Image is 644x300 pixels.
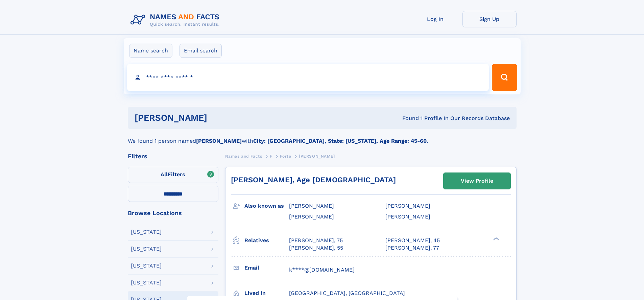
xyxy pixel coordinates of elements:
b: City: [GEOGRAPHIC_DATA], State: [US_STATE], Age Range: 45-60 [253,138,427,144]
label: Filters [128,167,218,183]
span: [GEOGRAPHIC_DATA], [GEOGRAPHIC_DATA] [289,290,405,296]
span: [PERSON_NAME] [289,213,334,220]
h3: Also known as [244,200,289,212]
div: [US_STATE] [131,280,162,285]
a: [PERSON_NAME], Age [DEMOGRAPHIC_DATA] [231,176,396,184]
div: ❯ [492,236,500,241]
h3: Relatives [244,235,289,246]
span: Forte [280,154,291,159]
input: search input [127,64,489,91]
a: [PERSON_NAME], 55 [289,244,343,252]
div: Found 1 Profile In Our Records Database [305,115,510,122]
div: Browse Locations [128,210,218,216]
a: Names and Facts [225,152,262,160]
button: Search Button [492,64,517,91]
img: Logo Names and Facts [128,11,225,29]
h3: Email [244,262,289,274]
span: F [270,154,272,159]
a: [PERSON_NAME], 45 [385,237,440,244]
a: [PERSON_NAME], 75 [289,237,343,244]
span: [PERSON_NAME] [289,203,334,209]
a: Sign Up [462,11,517,27]
div: View Profile [461,173,493,189]
label: Name search [129,44,172,58]
div: [US_STATE] [131,246,162,252]
h1: [PERSON_NAME] [135,114,305,122]
span: [PERSON_NAME] [385,203,430,209]
div: [US_STATE] [131,263,162,269]
div: We found 1 person named with . [128,129,517,145]
span: [PERSON_NAME] [299,154,335,159]
h3: Lived in [244,287,289,299]
span: [PERSON_NAME] [385,213,430,220]
b: [PERSON_NAME] [196,138,242,144]
div: Filters [128,153,218,159]
a: Log In [408,11,462,27]
a: Forte [280,152,291,160]
label: Email search [180,44,222,58]
a: [PERSON_NAME], 77 [385,244,439,252]
div: [US_STATE] [131,229,162,235]
a: F [270,152,272,160]
span: All [161,171,168,178]
a: View Profile [444,173,510,189]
